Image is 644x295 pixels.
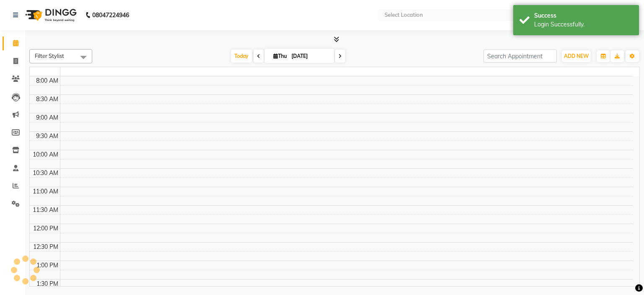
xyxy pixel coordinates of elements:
[31,187,60,196] div: 11:00 AM
[31,206,60,214] div: 11:30 AM
[92,3,129,27] b: 08047224946
[21,3,79,27] img: logo
[271,53,289,59] span: Thu
[35,279,60,288] div: 1:30 PM
[534,20,633,29] div: Login Successfully.
[35,261,60,270] div: 1:00 PM
[31,150,60,159] div: 10:00 AM
[231,50,252,63] span: Today
[34,132,60,141] div: 9:30 AM
[34,113,60,122] div: 9:00 AM
[31,169,60,178] div: 10:30 AM
[31,224,60,233] div: 12:00 PM
[534,11,633,20] div: Success
[289,50,331,63] input: 2025-09-04
[384,11,423,19] div: Select Location
[34,95,60,104] div: 8:30 AM
[483,50,557,63] input: Search Appointment
[31,243,60,251] div: 12:30 PM
[564,53,589,59] span: ADD NEW
[35,52,64,59] span: Filter Stylist
[562,50,591,62] button: ADD NEW
[34,76,60,85] div: 8:00 AM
